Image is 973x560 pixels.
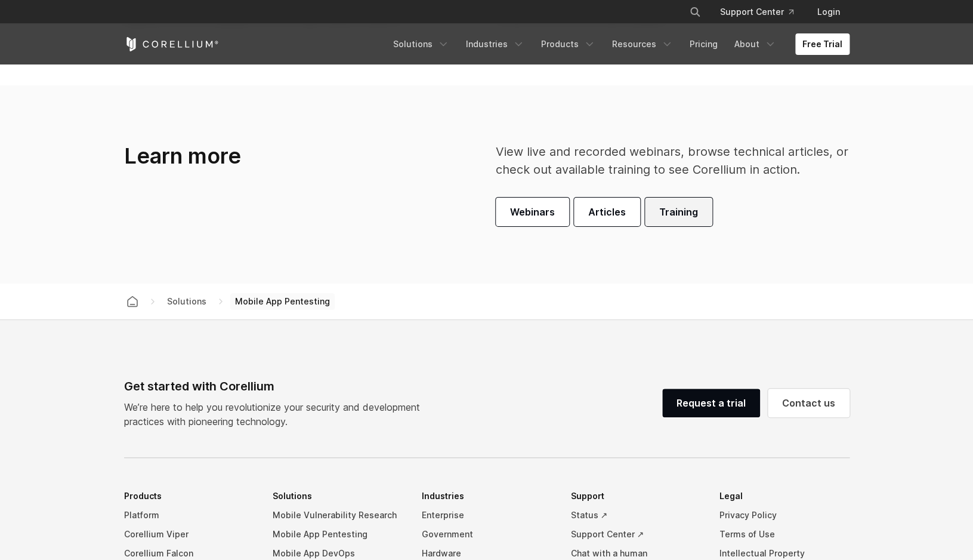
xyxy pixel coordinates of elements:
a: Platform [124,506,254,525]
div: Solutions [162,295,211,307]
a: Industries [459,33,532,55]
a: Training [645,198,712,226]
a: Corellium Home [124,37,219,51]
span: Training [659,205,698,219]
a: About [727,33,783,55]
div: Navigation Menu [675,1,850,23]
button: Search [684,1,706,23]
a: Enterprise [422,506,552,525]
span: View live and recorded webinars, browse technical articles, or check out available training to se... [496,144,848,177]
a: Terms of Use [719,525,850,544]
a: Products [534,33,603,55]
a: Webinars [496,198,569,226]
a: Corellium Viper [124,525,254,544]
a: Resources [605,33,680,55]
h3: Learn more [124,143,430,170]
a: Free Trial [795,33,850,55]
a: Status ↗ [570,506,700,525]
a: Pricing [682,33,725,55]
a: Login [808,1,850,23]
a: Mobile App Pentesting [273,525,403,544]
div: Get started with Corellium [124,377,430,395]
a: Solutions [386,33,456,55]
a: Contact us [768,389,850,417]
a: Corellium home [122,293,143,310]
a: Mobile Vulnerability Research [273,506,403,525]
a: Privacy Policy [719,506,850,525]
a: Government [422,525,552,544]
span: Articles [588,205,626,219]
div: Navigation Menu [386,33,850,55]
p: We’re here to help you revolutionize your security and development practices with pioneering tech... [124,400,430,429]
span: Solutions [162,294,211,309]
a: Articles [574,198,640,226]
a: Support Center [711,1,803,23]
span: Mobile App Pentesting [230,293,335,310]
a: Support Center ↗ [570,525,700,544]
a: Request a trial [662,389,760,417]
span: Webinars [510,205,555,219]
